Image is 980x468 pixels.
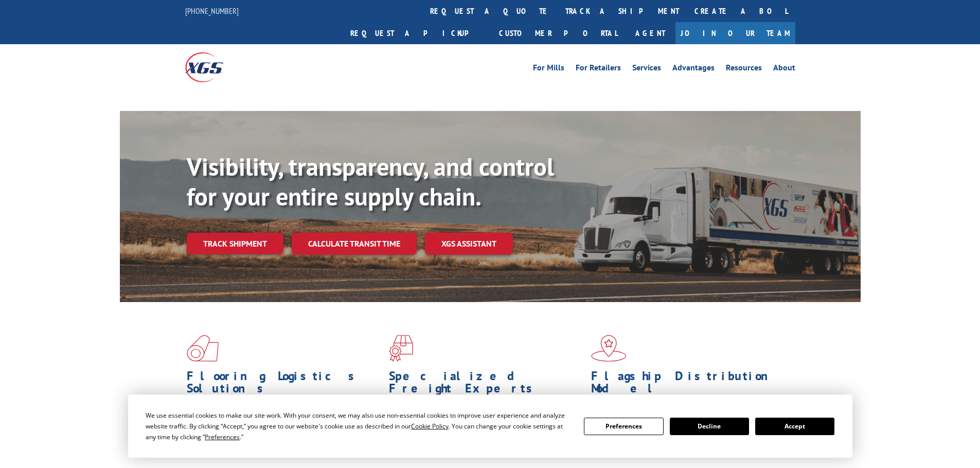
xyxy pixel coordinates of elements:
[389,370,583,400] h1: Specialized Freight Experts
[389,335,413,362] img: xgs-icon-focused-on-flooring-red
[533,64,564,75] a: For Mills
[146,410,572,442] div: We use essential cookies to make our site work. With your consent, we may also use non-essential ...
[411,422,449,430] span: Cookie Policy
[343,22,491,44] a: Request a pickup
[187,151,554,212] b: Visibility, transparency, and control for your entire supply chain.
[491,22,625,44] a: Customer Portal
[672,64,715,75] a: Advantages
[584,418,663,435] button: Preferences
[187,335,219,362] img: xgs-icon-total-supply-chain-intelligence-red
[675,22,795,44] a: Join Our Team
[576,64,621,75] a: For Retailers
[187,233,283,254] a: Track shipment
[726,64,762,75] a: Resources
[591,335,627,362] img: xgs-icon-flagship-distribution-model-red
[755,418,834,435] button: Accept
[591,370,786,400] h1: Flagship Distribution Model
[128,395,852,458] div: Cookie Consent Prompt
[625,22,675,44] a: Agent
[292,233,417,255] a: Calculate transit time
[185,6,239,16] a: [PHONE_NUMBER]
[187,370,381,400] h1: Flooring Logistics Solutions
[205,433,240,441] span: Preferences
[773,64,795,75] a: About
[425,233,513,255] a: XGS ASSISTANT
[670,418,749,435] button: Decline
[632,64,661,75] a: Services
